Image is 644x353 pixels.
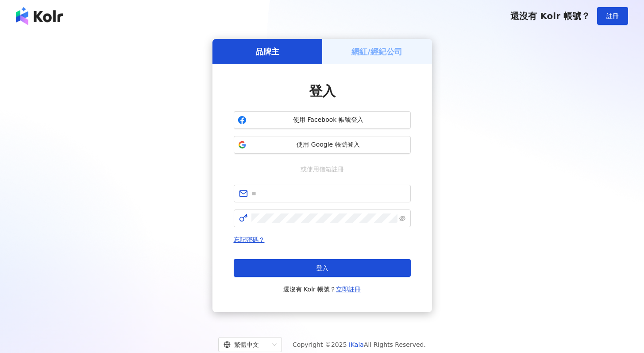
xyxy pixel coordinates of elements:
h5: 網紅/經紀公司 [351,46,402,57]
span: eye-invisible [399,215,405,221]
span: 註冊 [606,12,619,19]
a: 忘記密碼？ [234,236,265,243]
a: iKala [349,341,364,348]
span: 登入 [309,83,335,99]
span: Copyright © 2025 All Rights Reserved. [293,339,426,350]
a: 立即註冊 [336,286,361,293]
div: 繁體中文 [224,337,269,352]
span: 還沒有 Kolr 帳號？ [510,11,590,21]
span: 使用 Google 帳號登入 [250,140,407,149]
h5: 品牌主 [255,46,279,57]
span: 登入 [316,264,328,272]
button: 使用 Facebook 帳號登入 [234,111,411,129]
span: 或使用信箱註冊 [294,164,350,174]
button: 登入 [234,259,411,277]
button: 註冊 [597,7,628,25]
span: 使用 Facebook 帳號登入 [250,116,407,124]
span: 還沒有 Kolr 帳號？ [283,284,361,295]
img: logo [16,7,63,25]
button: 使用 Google 帳號登入 [234,136,411,154]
